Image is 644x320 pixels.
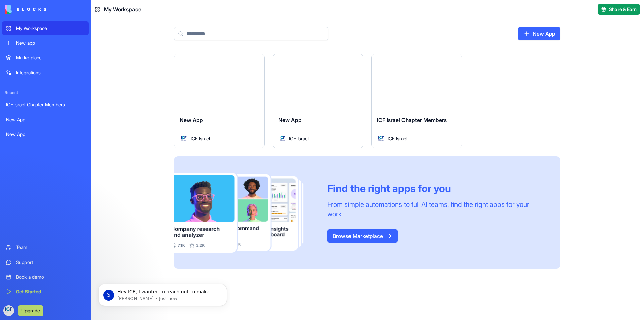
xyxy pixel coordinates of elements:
[2,113,89,126] a: New App
[5,5,46,14] img: logo
[327,200,544,219] div: From simple automations to full AI teams, find the right apps for your work
[278,135,286,143] img: Avatar
[2,21,89,35] a: My Workspace
[289,135,309,142] span: ICF Israel
[327,182,544,194] div: Find the right apps for you
[388,135,407,142] span: ICF Israel
[2,66,89,79] a: Integrations
[327,229,398,243] a: Browse Marketplace
[6,116,85,123] div: New App
[377,117,447,123] span: ICF Israel Chapter Members
[2,51,89,64] a: Marketplace
[2,90,89,95] span: Recent
[3,305,14,316] img: ACg8ocLPSg_b6BSv9lK-nX5zQZ24kzARdN6HDyLRXfJRZ_--OhWFzEU=s96-c
[16,40,85,46] div: New app
[2,270,89,284] a: Book a demo
[16,244,85,251] div: Team
[22,26,123,32] p: Message from Sharon, sent Just now
[191,135,210,142] span: ICF Israel
[2,36,89,50] a: New app
[609,6,637,13] span: Share & Earn
[2,285,89,299] a: Get Started
[96,270,230,317] iframe: Intercom notifications message
[104,5,141,13] span: My Workspace
[2,256,89,269] a: Support
[518,27,560,40] a: New App
[16,25,85,32] div: My Workspace
[174,173,317,253] img: Frame_181_egmpey.png
[2,128,89,141] a: New App
[18,307,43,314] a: Upgrade
[174,54,265,148] a: New AppAvatarICF Israel
[180,135,188,143] img: Avatar
[16,259,85,266] div: Support
[16,69,85,76] div: Integrations
[6,131,85,138] div: New App
[598,4,640,15] button: Share & Earn
[18,305,43,316] button: Upgrade
[16,274,85,280] div: Book a demo
[273,54,363,148] a: New AppAvatarICF Israel
[180,117,203,123] span: New App
[278,117,302,123] span: New App
[377,135,385,143] img: Avatar
[371,54,462,148] a: ICF Israel Chapter MembersAvatarICF Israel
[2,241,89,254] a: Team
[6,101,85,108] div: ICF Israel Chapter Members
[16,54,85,61] div: Marketplace
[16,288,85,295] div: Get Started
[2,98,89,111] a: ICF Israel Chapter Members
[22,19,121,58] span: Hey ICF, I wanted to reach out to make sure everything in Blocks is running smoothly. I’d love to...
